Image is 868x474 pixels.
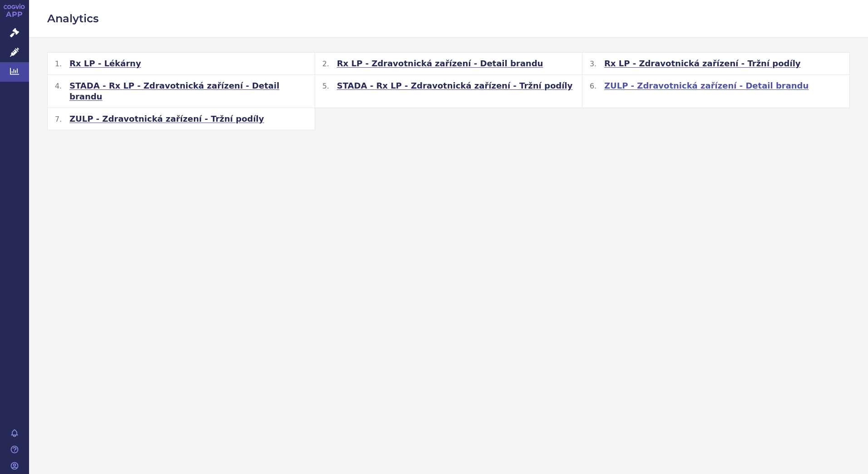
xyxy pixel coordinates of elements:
span: Rx LP - Lékárny [69,58,141,69]
span: ZULP - Zdravotnická zařízení - Tržní podíly [69,114,264,124]
button: Rx LP - Zdravotnická zařízení - Detail brandu [315,53,582,75]
span: ZULP - Zdravotnická zařízení - Detail brandu [604,80,809,91]
span: Rx LP - Zdravotnická zařízení - Tržní podíly [604,58,801,69]
button: STADA - Rx LP - Zdravotnická zařízení - Tržní podíly [315,75,582,108]
span: STADA - Rx LP - Zdravotnická zařízení - Tržní podíly [337,80,572,91]
span: Rx LP - Zdravotnická zařízení - Detail brandu [337,58,543,69]
button: STADA - Rx LP - Zdravotnická zařízení - Detail brandu [48,75,315,108]
button: ZULP - Zdravotnická zařízení - Detail brandu [582,75,850,108]
span: STADA - Rx LP - Zdravotnická zařízení - Detail brandu [69,80,307,102]
button: ZULP - Zdravotnická zařízení - Tržní podíly [48,108,315,130]
button: Rx LP - Zdravotnická zařízení - Tržní podíly [582,53,850,75]
button: Rx LP - Lékárny [48,53,315,75]
h2: Analytics [47,11,850,26]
